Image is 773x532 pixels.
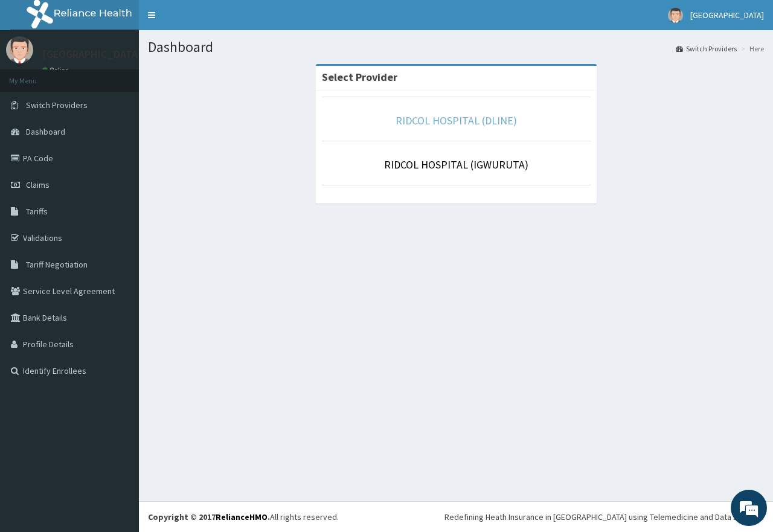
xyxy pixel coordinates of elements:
[444,511,764,523] div: Redefining Heath Insurance in [GEOGRAPHIC_DATA] using Telemedicine and Data Science!
[668,8,683,23] img: User Image
[26,126,65,137] span: Dashboard
[139,501,773,532] footer: All rights reserved.
[676,43,737,54] a: Switch Providers
[690,10,764,21] span: [GEOGRAPHIC_DATA]
[148,511,270,522] strong: Copyright © 2017 .
[216,511,268,522] a: RelianceHMO
[738,43,764,54] li: Here
[26,100,88,111] span: Switch Providers
[26,206,48,217] span: Tariffs
[396,114,517,127] a: RIDCOL HOSPITAL (DLINE)
[384,158,528,171] a: RIDCOL HOSPITAL (IGWURUTA)
[42,66,71,74] a: Online
[322,70,397,84] strong: Select Provider
[6,36,33,63] img: User Image
[26,179,50,190] span: Claims
[148,39,764,55] h1: Dashboard
[42,49,142,60] p: [GEOGRAPHIC_DATA]
[26,259,88,270] span: Tariff Negotiation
